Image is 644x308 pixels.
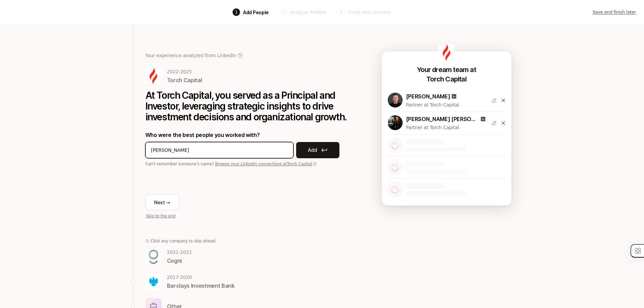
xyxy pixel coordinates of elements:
p: Add People [243,9,269,16]
p: Barclays Investment Bank [167,281,235,290]
p: Partner at Torch Capital [406,101,486,109]
img: default-avatar.svg [387,137,403,153]
input: Add their name [151,146,288,154]
img: 1584738230397 [388,93,403,108]
img: b2b8e641_c003_416e_9ffd_a3c36f5b2bf0.jpg [145,68,162,84]
img: b2b8e641_c003_416e_9ffd_a3c36f5b2bf0.jpg [438,45,455,61]
p: [PERSON_NAME] [406,92,450,101]
p: Torch Capital [167,76,202,85]
p: 2 [283,9,285,15]
img: b617f44f_6df1_4ecd_a964_da6eed04654f.jpg [145,274,162,290]
button: Add [296,142,339,158]
img: default-avatar.svg [387,181,403,197]
p: 2022 - 2025 [167,68,202,76]
p: Invite and connect [348,9,390,16]
p: 1 [235,9,237,15]
p: Your experience analyzed from LinkedIn [145,51,236,60]
p: Add [308,146,317,154]
p: Save and finish later [593,9,636,16]
p: Partner at Torch Capital [406,123,486,132]
p: Can't remember someone's name? [145,161,348,167]
p: Analyze Profiles [290,9,326,16]
a: Browse your LinkedIn connections atTorch Capital [215,162,317,166]
p: 2017 - 2020 [167,273,235,281]
p: Cogni [167,256,192,265]
button: Next → [145,194,179,210]
p: 3 [340,9,342,15]
p: At Torch Capital, you served as a Principal and Investor, leveraging strategic insights to drive ... [145,90,348,122]
img: 1745336333381 [388,115,403,130]
p: 2021 - 2022 [167,248,192,256]
p: Click any company to skip ahead [151,238,215,244]
p: Skip to the end [146,213,176,219]
img: 45e5cd03_eb2e_442f_9ea5_c58065423ff7.jpg [145,248,162,265]
img: default-avatar.svg [387,159,403,175]
p: Who were the best people you worked with? [145,131,348,139]
p: [PERSON_NAME] [PERSON_NAME] [406,115,479,123]
p: Your dream team at [417,65,476,74]
p: Torch Capital [426,74,467,84]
